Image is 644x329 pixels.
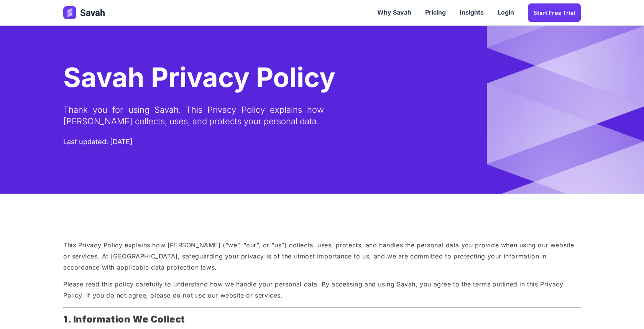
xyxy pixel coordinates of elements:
[370,1,418,25] a: Why Savah
[63,95,324,137] div: Thank you for using Savah. This Privacy Policy explains how [PERSON_NAME] collects, uses, and pro...
[63,314,185,325] strong: 1. Information We Collect
[63,240,581,273] p: This Privacy Policy explains how [PERSON_NAME] (“we”, “our”, or “us”) collects, uses, protects, a...
[63,68,335,95] h1: Savah Privacy Policy
[453,1,491,25] a: Insights
[491,1,521,25] a: Login
[63,137,133,148] div: Last updated: [DATE]
[418,1,453,25] a: Pricing
[63,279,581,301] p: Please read this policy carefully to understand how we handle your personal data. By accessing an...
[528,3,581,22] a: Start Free trial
